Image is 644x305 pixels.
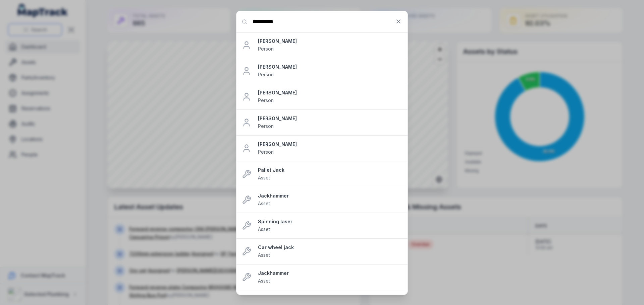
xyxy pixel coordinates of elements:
[258,278,270,284] span: Asset
[258,64,402,78] a: [PERSON_NAME]Person
[258,141,402,148] strong: [PERSON_NAME]
[258,193,402,199] strong: Jackhammer
[258,123,274,129] span: Person
[258,46,274,52] span: Person
[258,193,402,207] a: JackhammerAsset
[258,167,402,181] a: Pallet JackAsset
[258,115,402,122] strong: [PERSON_NAME]
[258,141,402,156] a: [PERSON_NAME]Person
[258,270,402,285] a: JackhammerAsset
[258,252,270,258] span: Asset
[258,89,402,104] a: [PERSON_NAME]Person
[258,72,274,77] span: Person
[258,115,402,130] a: [PERSON_NAME]Person
[258,218,402,233] a: Spinning laserAsset
[258,226,270,232] span: Asset
[258,64,402,70] strong: [PERSON_NAME]
[258,244,402,251] strong: Car wheel jack
[258,167,402,173] strong: Pallet Jack
[258,149,274,155] span: Person
[258,175,270,180] span: Asset
[258,38,402,45] strong: [PERSON_NAME]
[258,244,402,259] a: Car wheel jackAsset
[258,97,274,103] span: Person
[258,270,402,277] strong: Jackhammer
[258,201,270,206] span: Asset
[258,218,402,225] strong: Spinning laser
[258,89,402,96] strong: [PERSON_NAME]
[258,38,402,53] a: [PERSON_NAME]Person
